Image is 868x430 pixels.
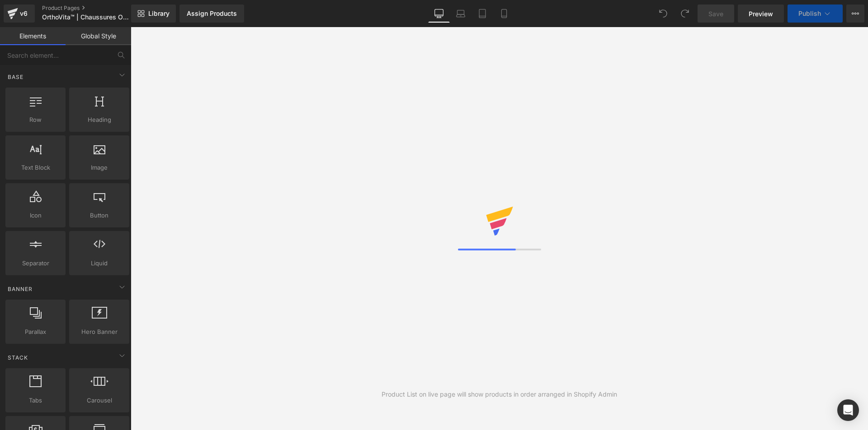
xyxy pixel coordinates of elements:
span: Preview [749,9,773,18]
div: v6 [18,8,29,19]
a: Tablet [472,5,493,23]
button: Publish [788,5,843,23]
a: Laptop [450,5,472,23]
span: Save [708,9,723,18]
span: Tabs [8,396,63,405]
span: Icon [8,211,63,220]
span: Separator [8,259,63,268]
span: Publish [798,10,821,17]
span: Base [7,73,24,81]
button: More [846,5,864,23]
div: Product List on live page will show products in order arranged in Shopify Admin [382,389,617,399]
span: Banner [7,285,33,293]
span: Hero Banner [72,327,127,337]
div: Open Intercom Messenger [837,399,859,421]
a: New Library [131,5,176,23]
span: Carousel [72,396,127,405]
a: Mobile [493,5,515,23]
span: Row [8,115,63,125]
a: Desktop [428,5,450,23]
div: Assign Products [187,10,237,17]
span: OrthoVita™ | Chaussures Orthopédiques marche [42,14,129,21]
button: Undo [654,5,672,23]
span: Text Block [8,163,63,172]
a: Product Pages [42,5,146,12]
span: Stack [7,353,29,362]
a: v6 [4,5,35,23]
span: Button [72,211,127,220]
span: Image [72,163,127,172]
span: Parallax [8,327,63,337]
a: Global Style [66,27,131,45]
button: Redo [676,5,694,23]
span: Liquid [72,259,127,268]
a: Preview [738,5,784,23]
span: Heading [72,115,127,125]
span: Library [148,9,170,18]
